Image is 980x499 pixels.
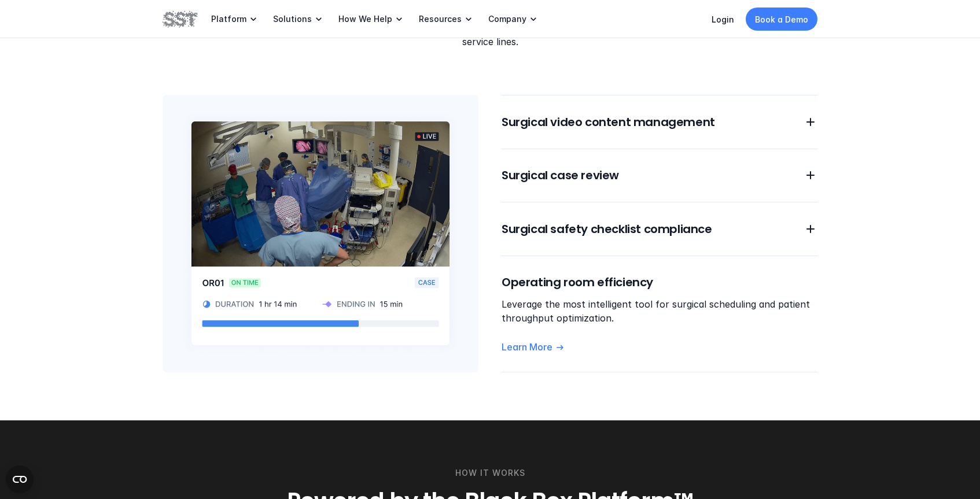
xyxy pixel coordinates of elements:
p: Learn More [502,341,552,353]
a: Login [712,14,734,24]
h6: Surgical safety checklist compliance [502,221,790,237]
a: Book a Demo [746,8,817,31]
p: Resources [419,14,462,24]
p: Leverage the most intelligent tool for surgical scheduling and patient throughput optimization. [502,297,817,325]
p: HOW IT WORKS [455,467,525,479]
h6: Surgical case review [502,167,790,183]
p: Book a Demo [755,13,808,25]
h6: Surgical video content management [502,114,790,130]
img: SST logo [163,9,197,29]
p: Platform [211,14,246,24]
h6: Operating room efficiency [502,274,817,290]
p: Our all-in-one solution includes four software modules specifically designed to illuminate how su... [293,7,686,49]
p: How We Help [338,14,392,24]
p: Solutions [273,14,312,24]
a: Learn More [502,341,817,353]
p: Company [488,14,526,24]
button: Open CMP widget [6,465,34,493]
img: Image of a surgery taking place [163,95,478,372]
